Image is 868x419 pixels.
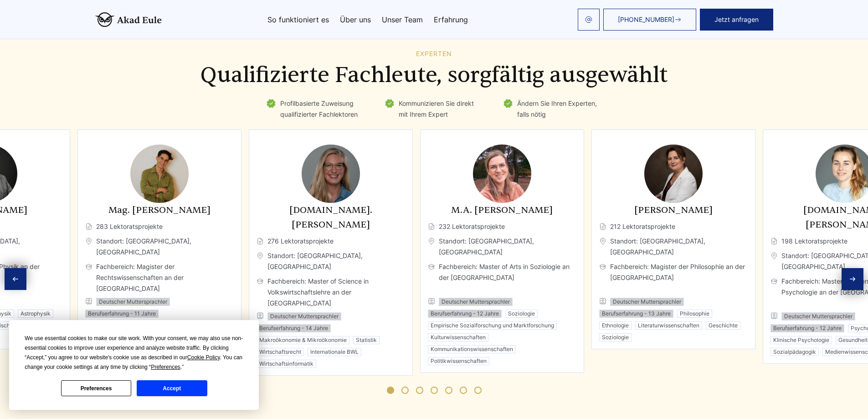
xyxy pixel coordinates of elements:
[267,16,329,23] a: So funktioniert es
[610,298,684,306] li: Deutscher Muttersprachler
[428,310,502,318] li: Berufserfahrung - 12 Jahre
[591,129,755,349] div: 5 / 11
[353,336,380,344] li: Statistik
[503,98,603,120] li: Ändern Sie Ihren Experten, falls nötig
[428,321,557,330] li: Empirische Sozialforschung und Marktforschung
[257,348,304,356] li: Wirtschaftsrecht
[428,221,576,232] span: 232 Lektoratsprojekte
[18,310,53,318] li: Astrophysik
[257,203,405,232] h3: [DOMAIN_NAME]. [PERSON_NAME]
[25,334,243,372] div: We use essential cookies to make our site work. With your consent, we may also use non-essential ...
[266,98,366,120] li: Profilbasierte Zuweisung qualifizierter Fachlektoren
[130,145,189,203] img: Mag. Adrian Demir
[420,129,584,373] div: 4 / 11
[5,268,26,290] div: Previous slide
[257,336,349,344] li: Makroökonomie & Mikroökonomie
[677,310,712,318] li: Philosophie
[249,129,413,376] div: 3 / 11
[473,145,531,203] img: M.A. Julia Hartmann
[842,268,863,290] div: Next slide
[267,312,341,321] li: Deutscher Muttersprachler
[9,320,259,410] div: Cookie Consent Prompt
[137,380,207,396] button: Accept
[187,354,220,361] span: Cookie Policy
[382,16,423,23] a: Unser Team
[474,387,482,394] span: Go to slide 7
[302,145,360,203] img: M.Sc. Mila Liebermann
[85,203,234,217] h3: Mag. [PERSON_NAME]
[781,312,855,321] li: Deutscher Muttersprachler
[384,98,484,120] li: Kommunizieren Sie direkt mit Ihrem Expert
[257,236,405,247] span: 276 Lektoratsprojekte
[599,203,748,217] h3: [PERSON_NAME]
[257,276,405,309] span: Fachbereich: Master of Science in Volkswirtschaftslehre an der [GEOGRAPHIC_DATA]
[770,348,819,356] li: Sozialpädagogik
[257,250,405,272] span: Standort: [GEOGRAPHIC_DATA], [GEOGRAPHIC_DATA]
[96,298,170,306] li: Deutscher Muttersprachler
[308,348,361,356] li: Internationale BWL
[428,236,576,258] span: Standort: [GEOGRAPHIC_DATA], [GEOGRAPHIC_DATA]
[431,387,438,394] span: Go to slide 4
[340,16,371,23] a: Über uns
[770,336,832,344] li: Klinische Psychologie
[599,261,748,294] span: Fachbereich: Magister der Philosophie an der [GEOGRAPHIC_DATA]
[434,16,468,23] a: Erfahrung
[85,221,234,232] span: 283 Lektoratsprojekte
[401,387,409,394] span: Go to slide 2
[700,9,773,31] button: Jetzt anfragen
[61,380,131,396] button: Preferences
[460,387,467,394] span: Go to slide 6
[599,221,748,232] span: 212 Lektoratsprojekte
[257,360,316,368] li: Wirtschaftsinformatik
[445,387,452,394] span: Go to slide 5
[599,321,632,330] li: Ethnologie
[618,16,674,23] span: [PHONE_NUMBER]
[85,261,234,294] span: Fachbereich: Magister der Rechtswissenschaften an der [GEOGRAPHIC_DATA]
[428,357,489,365] li: Politikwissenschaften
[151,364,180,370] span: Preferences
[439,298,513,306] li: Deutscher Muttersprachler
[706,321,740,330] li: Geschichte
[416,387,423,394] span: Go to slide 3
[585,16,592,23] img: email
[599,333,632,341] li: Soziologie
[428,261,576,294] span: Fachbereich: Master of Arts in Soziologie an der [GEOGRAPHIC_DATA]
[428,333,488,341] li: Kulturwissenschaften
[428,203,576,217] h3: M.A. [PERSON_NAME]
[770,324,844,332] li: Berufserfahrung - 12 Jahre
[257,324,331,332] li: Berufserfahrung - 14 Jahre
[85,310,159,318] li: Berufserfahrung - 11 Jahre
[603,9,696,31] a: [PHONE_NUMBER]
[599,236,748,258] span: Standort: [GEOGRAPHIC_DATA], [GEOGRAPHIC_DATA]
[77,129,241,349] div: 2 / 11
[428,345,516,353] li: Kommunikationswissenschaften
[95,50,773,57] div: Experten
[95,12,162,27] img: logo
[387,387,394,394] span: Go to slide 1
[644,145,703,203] img: Dr. Eleanor Fischer
[85,236,234,258] span: Standort: [GEOGRAPHIC_DATA], [GEOGRAPHIC_DATA]
[95,62,773,88] h2: Qualifizierte Fachleute, sorgfältig ausgewählt
[599,310,673,318] li: Berufserfahrung - 13 Jahre
[635,321,702,330] li: Literaturwissenschaften
[505,310,538,318] li: Soziologie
